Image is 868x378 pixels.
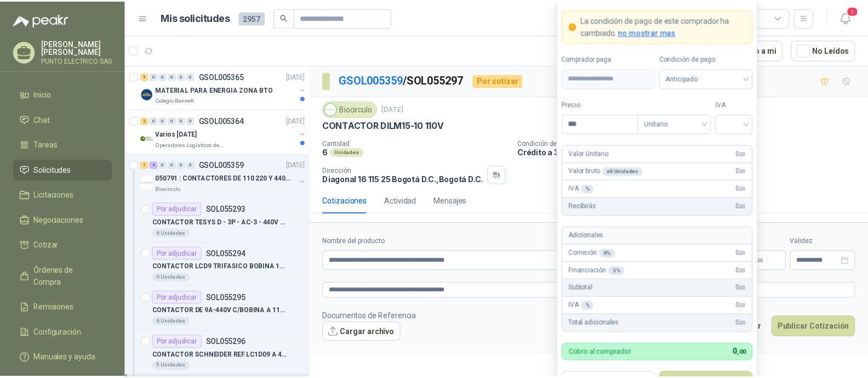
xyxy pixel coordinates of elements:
[289,71,307,82] p: [DATE]
[169,117,178,125] div: 0
[42,57,113,64] p: PUNTO ELECTRICO SAS
[153,318,191,327] div: 6 Unidades
[201,72,246,80] p: GSOL005365
[743,248,753,258] span: 0
[743,301,753,311] span: 0
[188,117,196,125] div: 0
[743,201,753,212] span: 0
[385,104,407,115] p: [DATE]
[799,40,864,60] button: No Leídos
[34,215,84,227] span: Negociaciones
[325,120,448,131] p: CONTACTOR DILM15-10 110V
[208,339,248,347] p: SOL055296
[388,195,420,207] div: Actividad
[179,161,187,169] div: 0
[126,332,312,376] a: Por adjudicarSOL055296CONTACTOR SCHNEIDER REF.LC1D09 A 440V AC5 Unidades
[574,266,631,276] p: Financiación
[289,160,307,171] p: [DATE]
[34,88,52,100] span: Inicio
[169,161,178,169] div: 0
[153,262,290,273] p: CONTACTOR LCD9 TRIFASICO BOBINA 110V VAC
[153,336,203,349] div: Por adjudicar
[342,74,407,87] a: GSOL005359
[126,243,312,287] a: Por adjudicarSOL055294CONTACTOR LCD9 TRIFASICO BOBINA 110V VAC6 Unidades
[587,302,600,311] div: %
[574,349,637,357] p: Cobro al comprador
[13,185,113,206] a: Licitaciones
[126,287,312,332] a: Por adjudicarSOL055295CONTACTOR DE 9A-440V C/BOBINA A 110V - LC1D106 Unidades
[574,22,582,30] span: exclamation-circle
[34,240,59,252] span: Cotizar
[160,117,168,125] div: 0
[747,268,753,274] span: ,00
[325,101,381,117] div: Biocirculo
[722,99,760,110] label: IVA
[624,27,682,36] span: no mostrar mas
[743,148,753,159] span: 0
[34,353,96,365] span: Manuales y ayuda
[141,176,155,189] img: Company Logo
[153,203,203,216] div: Por adjudicar
[574,201,602,212] p: Recibirás
[208,206,248,213] p: SOL055293
[141,161,150,169] div: 1
[325,311,420,323] p: Documentos de Referencia
[844,8,864,27] button: 1
[151,72,159,80] div: 0
[13,323,113,344] a: Configuración
[141,72,150,80] div: 9
[141,159,310,194] a: 1 4 0 0 0 0 GSOL005359[DATE] Company Logo050791 : CONTACTORES DE 110 220 Y 440 VBiocirculo
[188,161,196,169] div: 0
[761,258,771,264] span: 0
[153,247,203,261] div: Por adjudicar
[798,236,864,247] label: Validez
[34,189,75,201] span: Licitaciones
[740,348,753,357] span: 0
[609,167,649,176] div: x 6 Unidades
[666,54,760,64] label: Condición de pago
[157,173,293,184] p: 050791 : CONTACTORES DE 110 220 Y 440 V
[574,283,598,294] p: Subtotal
[126,199,312,243] a: Por adjudicarSOL055293CONTACTOR TESYS D - 3P - AC-3 - 440V 9A - BOBINA 220VAC - LC6 Unidades
[325,148,331,157] p: 6
[160,72,168,80] div: 0
[13,261,113,294] a: Órdenes de Compra
[34,302,75,314] span: Remisiones
[574,166,649,176] p: Valor bruto
[747,150,753,156] span: ,00
[13,134,113,155] a: Tareas
[13,235,113,256] a: Cotizar
[747,168,753,174] span: ,00
[764,258,771,264] span: ,00
[162,9,232,25] h1: Mis solicitudes
[743,283,753,294] span: 0
[151,161,159,169] div: 4
[153,218,290,228] p: CONTACTOR TESYS D - 3P - AC-3 - 440V 9A - BOBINA 220VAC - LC
[153,292,203,305] div: Por adjudicar
[153,363,191,371] div: 5 Unidades
[34,265,102,289] span: Órdenes de Compra
[574,183,599,194] p: IVA
[157,140,226,149] p: Operadores Logísticos del Caribe
[587,184,600,193] div: %
[325,236,641,247] label: Nombre del producto
[747,185,753,191] span: ,00
[151,117,159,125] div: 0
[779,317,864,338] button: Publicar Cotización
[13,160,113,180] a: Solicitudes
[574,301,599,311] p: IVA
[574,248,621,258] p: Comisión
[241,11,267,24] span: 2957
[153,229,191,238] div: 6 Unidades
[13,348,113,369] a: Manuales y ayuda
[208,250,248,258] p: SOL055294
[743,166,753,176] span: 0
[179,72,187,80] div: 0
[747,303,753,309] span: ,00
[34,114,50,126] span: Chat
[333,148,367,157] div: Unidades
[42,40,113,55] p: [PERSON_NAME] [PERSON_NAME]
[342,72,469,89] p: / SOL055297
[750,251,793,271] p: $ 0,00
[325,167,488,174] p: Dirección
